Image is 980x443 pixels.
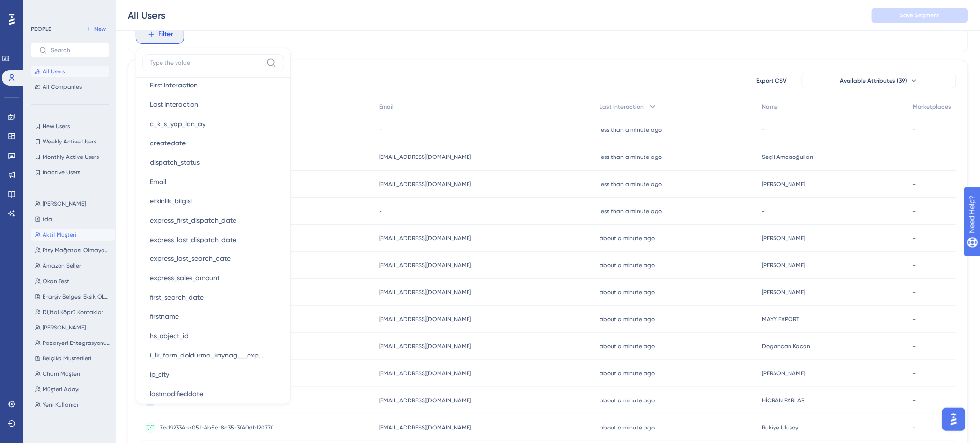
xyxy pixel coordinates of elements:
[913,180,916,188] span: -
[142,95,284,114] button: Last Interaction
[31,120,109,132] button: New Users
[762,234,805,242] span: [PERSON_NAME]
[142,307,284,327] button: firstname
[150,350,264,361] span: i_lk_form_doldurma_kaynag___express_
[31,275,115,287] button: Okan Test
[600,154,662,160] time: less than a minute ago
[939,405,968,434] iframe: UserGuiding AI Assistant Launcher
[913,126,916,134] span: -
[600,397,655,404] time: about a minute ago
[142,385,284,404] button: lastmodifieddate
[150,330,189,342] span: hs_object_id
[600,235,655,242] time: about a minute ago
[82,23,109,35] button: New
[150,99,198,110] span: Last Interaction
[43,339,111,347] span: Pazaryeri Entegrasyonu Olmayanlar
[747,73,796,88] button: Export CSV
[43,386,80,393] span: Müşteri Adayı
[762,315,799,323] span: MAYY EXPORT
[762,126,765,134] span: -
[762,370,805,377] span: [PERSON_NAME]
[31,25,51,33] div: PEOPLE
[43,231,76,239] span: Aktif Müşteri
[600,424,655,431] time: about a minute ago
[31,322,115,333] button: [PERSON_NAME]
[600,103,644,111] span: Last Interaction
[128,9,165,22] div: All Users
[762,288,805,296] span: [PERSON_NAME]
[31,198,115,210] button: [PERSON_NAME]
[31,353,115,364] button: Belçika Müşterileri
[913,424,916,431] span: -
[43,68,65,75] span: All Users
[872,8,968,23] button: Save Segment
[31,214,115,225] button: fda
[43,293,111,300] span: E-arşiv Belgesi Eksik OLANLAR
[150,311,179,323] span: firstname
[150,272,219,284] span: express_sales_amount
[379,180,471,188] span: [EMAIL_ADDRESS][DOMAIN_NAME]
[913,315,916,323] span: -
[43,324,86,331] span: [PERSON_NAME]
[150,234,236,245] span: express_last_dispatch_date
[142,327,284,346] button: hs_object_id
[150,79,198,91] span: First Interaction
[600,127,662,133] time: less than a minute ago
[31,229,115,241] button: Aktif Müşteri
[23,2,60,14] span: Need Help?
[600,208,662,214] time: less than a minute ago
[142,346,284,365] button: i_lk_form_doldurma_kaynag___express_
[43,370,80,378] span: Churn Müşteri
[31,244,115,256] button: Etsy Mağazası Olmayanlar
[913,288,916,296] span: -
[600,262,655,269] time: about a minute ago
[150,253,231,265] span: express_last_search_date
[762,397,804,404] span: HİCRAN PARLAR
[31,136,109,147] button: Weekly Active Users
[762,207,765,215] span: -
[142,114,284,133] button: c_k_s_yap_lan_ay
[379,370,471,377] span: [EMAIL_ADDRESS][DOMAIN_NAME]
[43,138,96,145] span: Weekly Active Users
[150,157,200,168] span: dispatch_status
[762,180,805,188] span: [PERSON_NAME]
[43,122,70,130] span: New Users
[142,133,284,153] button: createdate
[150,369,169,381] span: ip_city
[142,269,284,288] button: express_sales_amount
[379,261,471,269] span: [EMAIL_ADDRESS][DOMAIN_NAME]
[43,401,78,409] span: Yeni Kullanıcı
[150,137,186,149] span: createdate
[379,153,471,161] span: [EMAIL_ADDRESS][DOMAIN_NAME]
[379,207,382,215] span: -
[379,126,382,134] span: -
[31,368,115,380] button: Churn Müşteri
[43,262,81,270] span: Amazon Seller
[142,230,284,249] button: express_last_dispatch_date
[913,343,916,350] span: -
[142,249,284,269] button: express_last_search_date
[913,397,916,404] span: -
[43,153,99,161] span: Monthly Active Users
[43,200,86,208] span: [PERSON_NAME]
[31,66,109,77] button: All Users
[600,370,655,377] time: about a minute ago
[150,59,263,67] input: Type the value
[600,181,662,187] time: less than a minute ago
[43,215,52,223] span: fda
[913,153,916,161] span: -
[142,172,284,191] button: Email
[150,214,236,226] span: express_first_dispatch_date
[379,234,471,242] span: [EMAIL_ADDRESS][DOMAIN_NAME]
[600,289,655,296] time: about a minute ago
[762,261,805,269] span: [PERSON_NAME]
[142,365,284,385] button: ip_city
[913,103,951,111] span: Marketplaces
[94,25,106,33] span: New
[136,25,184,44] button: Filter
[762,103,778,111] span: Name
[142,153,284,172] button: dispatch_status
[150,118,205,129] span: c_k_s_yap_lan_ay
